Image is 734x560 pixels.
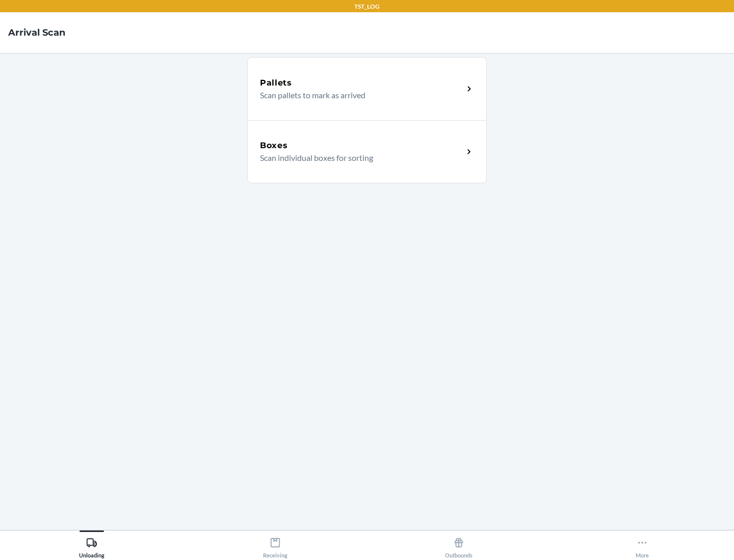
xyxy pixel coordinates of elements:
a: PalletsScan pallets to mark as arrived [247,57,487,120]
button: More [550,530,734,558]
a: BoxesScan individual boxes for sorting [247,120,487,183]
div: Receiving [263,533,287,558]
div: Unloading [79,533,104,558]
h5: Boxes [260,139,288,152]
p: Scan pallets to mark as arrived [260,89,455,101]
p: Scan individual boxes for sorting [260,152,455,164]
p: TST_LOG [354,2,380,11]
h5: Pallets [260,77,292,89]
div: Outbounds [445,533,473,558]
button: Receiving [183,530,367,558]
button: Outbounds [367,530,550,558]
h4: Arrival Scan [8,26,65,39]
div: More [636,533,649,558]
